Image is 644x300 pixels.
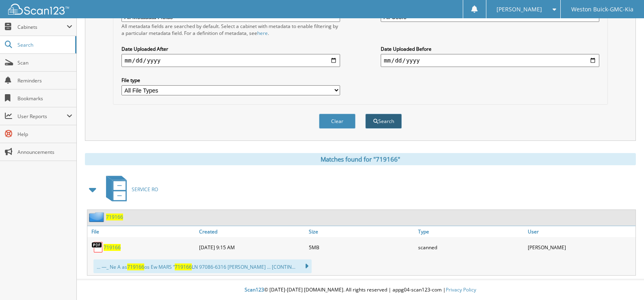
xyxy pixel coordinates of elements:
label: Date Uploaded Before [381,45,599,52]
span: Help [17,131,72,138]
div: 5MB [307,239,416,255]
a: Created [197,226,307,237]
div: [PERSON_NAME] [526,239,635,255]
span: Bookmarks [17,95,72,102]
iframe: Chat Widget [603,261,644,300]
a: 719166 [104,244,121,251]
button: Clear [319,114,356,129]
span: Weston Buick-GMC-Kia [571,7,633,12]
a: Size [307,226,416,237]
span: Scan123 [245,286,264,293]
span: 719166 [127,263,144,270]
div: [DATE] 9:15 AM [197,239,307,255]
div: scanned [416,239,526,255]
span: User Reports [17,113,67,120]
span: 719166 [175,263,192,270]
div: © [DATE]-[DATE] [DOMAIN_NAME]. All rights reserved | appg04-scan123-com | [77,280,644,300]
img: folder2.png [89,212,106,222]
span: Reminders [17,77,72,84]
div: Matches found for "719166" [85,153,636,165]
span: Search [17,41,71,48]
img: PDF.png [91,241,104,253]
input: start [121,54,340,67]
img: scan123-logo-white.svg [8,4,69,15]
div: ... —_ Ne A as os Ew MARS “ LN 97086-6316 [PERSON_NAME] ... [CONTIN... [93,259,312,273]
span: SERVICE RO [132,186,158,193]
label: Date Uploaded After [121,45,340,52]
button: Search [365,114,402,129]
span: [PERSON_NAME] [497,7,542,12]
a: SERVICE RO [101,173,158,205]
span: Announcements [17,149,72,155]
a: Type [416,226,526,237]
a: Privacy Policy [446,286,476,293]
span: Scan [17,59,72,66]
a: here [257,30,268,37]
label: File type [121,77,340,84]
div: All metadata fields are searched by default. Select a cabinet with metadata to enable filtering b... [121,23,340,37]
a: 719166 [106,214,123,220]
a: File [87,226,197,237]
input: end [381,54,599,67]
a: User [526,226,635,237]
span: Cabinets [17,24,67,30]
